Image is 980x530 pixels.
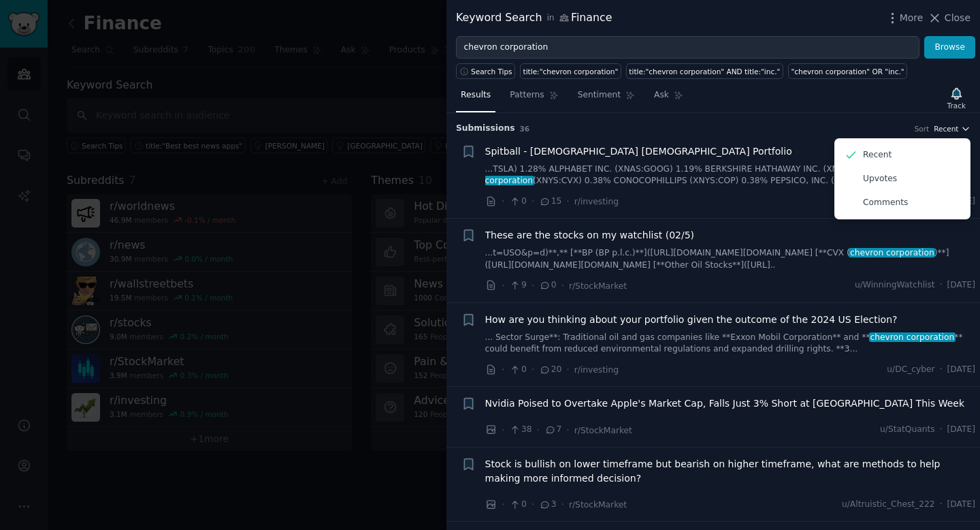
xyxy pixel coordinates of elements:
[561,279,564,293] span: ·
[509,364,526,376] span: 0
[947,279,975,292] span: [DATE]
[502,279,504,293] span: ·
[461,89,491,102] span: Results
[924,36,975,59] button: Browse
[934,124,970,134] button: Recent
[532,497,534,512] span: ·
[471,67,512,76] span: Search Tips
[539,196,561,208] span: 15
[539,279,556,292] span: 0
[569,281,627,291] span: r/StockMarket
[940,499,943,511] span: ·
[456,10,612,27] div: Keyword Search Finance
[532,279,534,293] span: ·
[940,364,943,376] span: ·
[485,457,976,486] a: Stock is bullish on lower timeframe but bearish on higher timeframe, what are methods to help mak...
[869,332,955,342] span: chevron corporation
[532,362,534,377] span: ·
[947,424,975,436] span: [DATE]
[940,424,943,436] span: ·
[855,279,935,292] span: u/WinningWatchlist
[791,67,904,76] div: "chevron corporation" OR "inc."
[566,362,569,377] span: ·
[544,424,561,436] span: 7
[537,423,540,437] span: ·
[629,67,780,76] div: title:"chevron corporation" AND title:"inc."
[485,332,976,356] a: ... Sector Surge**: Traditional oil and gas companies like **Exxon Mobil Corporation** and **chev...
[502,423,504,437] span: ·
[539,364,561,376] span: 20
[456,123,515,135] span: Submission s
[485,247,976,271] a: ...t=USO&p=d)**,** [**BP (BP p.l.c.)**]([URL][DOMAIN_NAME][DOMAIN_NAME] [**CVX (chevron corporati...
[532,194,534,208] span: ·
[566,194,569,208] span: ·
[574,197,619,206] span: r/investing
[485,163,976,187] a: ...TSLA) 1.28% ALPHABET INC. (XNAS:GOOG) 1.19% BERKSHIRE HATHAWAY INC. (XNYS:BRK.B) 0.71%chevron ...
[509,424,532,436] span: 38
[626,63,783,79] a: title:"chevron corporation" AND title:"inc."
[505,84,563,112] a: Patterns
[943,84,970,112] button: Track
[947,499,975,511] span: [DATE]
[502,194,504,208] span: ·
[940,279,943,292] span: ·
[885,11,924,25] button: More
[934,124,958,134] span: Recent
[539,499,556,511] span: 3
[842,499,935,511] span: u/Altruistic_Chest_222
[947,101,966,110] div: Track
[928,11,970,25] button: Close
[654,89,669,102] span: Ask
[509,499,526,511] span: 0
[485,313,898,327] a: How are you thinking about your portfolio given the outcome of the 2024 US Election?
[569,500,627,510] span: r/StockMarket
[485,144,792,159] a: Spitball - [DEMOGRAPHIC_DATA] [DEMOGRAPHIC_DATA] Portfolio
[502,497,504,512] span: ·
[456,63,515,79] button: Search Tips
[485,228,695,243] a: These are the stocks on my watchlist (02/5)
[502,362,504,377] span: ·
[546,12,554,25] span: in
[863,149,892,161] p: Recent
[485,396,965,411] a: Nvidia Poised to Overtake Apple's Market Cap, Falls Just 3% Short at [GEOGRAPHIC_DATA] This Week
[915,124,930,134] div: Sort
[523,67,619,76] div: title:"chevron corporation"
[574,365,619,375] span: r/investing
[945,11,970,25] span: Close
[510,89,544,102] span: Patterns
[520,125,530,133] span: 36
[456,36,919,59] input: Try a keyword related to your business
[509,196,526,208] span: 0
[573,84,640,112] a: Sentiment
[863,173,897,185] p: Upvotes
[566,423,569,437] span: ·
[947,364,975,376] span: [DATE]
[561,497,564,512] span: ·
[456,84,495,112] a: Results
[849,248,935,258] span: chevron corporation
[788,63,907,79] a: "chevron corporation" OR "inc."
[900,11,924,25] span: More
[863,197,908,209] p: Comments
[574,426,632,435] span: r/StockMarket
[509,279,526,292] span: 9
[578,89,621,102] span: Sentiment
[649,84,688,112] a: Ask
[520,63,621,79] a: title:"chevron corporation"
[887,364,934,376] span: u/DC_cyber
[880,424,935,436] span: u/StatQuants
